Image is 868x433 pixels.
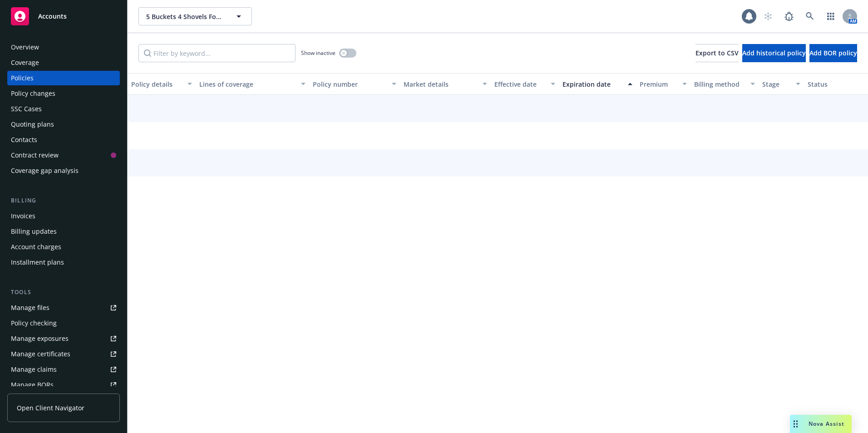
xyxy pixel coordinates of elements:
[7,102,120,116] a: SSC Cases
[809,49,857,57] span: Add BOR policy
[562,79,622,89] div: Expiration date
[559,73,636,95] button: Expiration date
[808,79,863,89] div: Status
[11,209,35,223] div: Invoices
[7,209,120,223] a: Invoices
[11,224,57,239] div: Billing updates
[196,73,309,95] button: Lines of coverage
[400,73,491,95] button: Market details
[138,7,252,25] button: 5 Buckets 4 Shovels Foundation
[809,420,844,428] span: Nova Assist
[7,196,120,205] div: Billing
[11,240,61,254] div: Account charges
[11,362,57,377] div: Manage claims
[494,79,545,89] div: Effective date
[7,163,120,178] a: Coverage gap analysis
[801,7,819,25] a: Search
[11,102,42,116] div: SSC Cases
[822,7,840,25] a: Switch app
[7,347,120,361] a: Manage certificates
[38,13,67,20] span: Accounts
[11,347,70,361] div: Manage certificates
[7,133,120,147] a: Contacts
[7,4,120,29] a: Accounts
[7,117,120,132] a: Quoting plans
[7,378,120,392] a: Manage BORs
[11,300,49,315] div: Manage files
[11,316,57,330] div: Policy checking
[7,300,120,315] a: Manage files
[7,362,120,377] a: Manage claims
[7,331,120,346] a: Manage exposures
[11,86,55,101] div: Policy changes
[809,44,857,62] button: Add BOR policy
[7,255,120,270] a: Installment plans
[695,44,739,62] button: Export to CSV
[7,316,120,330] a: Policy checking
[199,79,296,89] div: Lines of coverage
[11,71,34,85] div: Policies
[11,255,64,270] div: Installment plans
[780,7,798,25] a: Report a Bug
[640,79,677,89] div: Premium
[11,163,79,178] div: Coverage gap analysis
[759,7,777,25] a: Start snowing
[309,73,400,95] button: Policy number
[17,403,84,413] span: Open Client Navigator
[742,49,806,57] span: Add historical policy
[7,55,120,70] a: Coverage
[491,73,559,95] button: Effective date
[790,415,801,433] div: Drag to move
[759,73,804,95] button: Stage
[11,40,39,54] div: Overview
[762,79,790,89] div: Stage
[11,55,39,70] div: Coverage
[694,79,745,89] div: Billing method
[301,49,335,57] span: Show inactive
[11,378,54,392] div: Manage BORs
[695,49,739,57] span: Export to CSV
[11,331,69,346] div: Manage exposures
[11,133,37,147] div: Contacts
[7,71,120,85] a: Policies
[790,415,852,433] button: Nova Assist
[7,40,120,54] a: Overview
[7,224,120,239] a: Billing updates
[742,44,806,62] button: Add historical policy
[128,73,196,95] button: Policy details
[313,79,386,89] div: Policy number
[7,86,120,101] a: Policy changes
[146,12,225,21] span: 5 Buckets 4 Shovels Foundation
[11,117,54,132] div: Quoting plans
[7,288,120,297] div: Tools
[138,44,296,62] input: Filter by keyword...
[11,148,59,162] div: Contract review
[7,148,120,162] a: Contract review
[131,79,182,89] div: Policy details
[636,73,690,95] button: Premium
[690,73,759,95] button: Billing method
[7,240,120,254] a: Account charges
[404,79,477,89] div: Market details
